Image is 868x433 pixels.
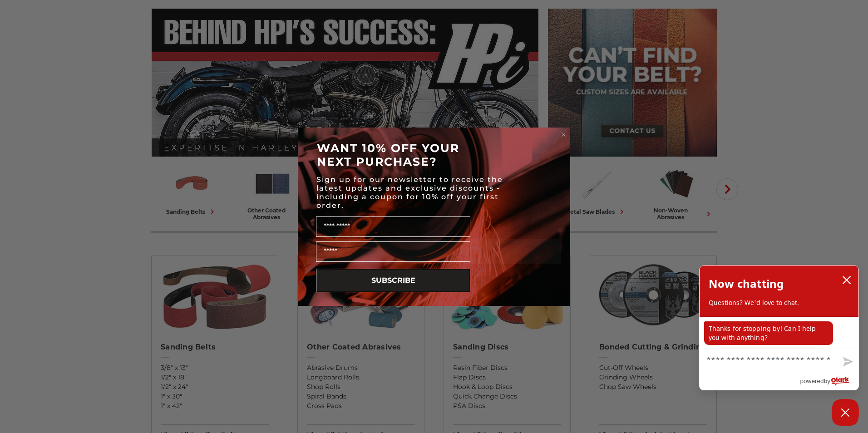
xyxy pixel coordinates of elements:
span: powered [800,375,824,387]
button: Close Chatbox [832,399,859,426]
p: Thanks for stopping by! Can I help you with anything? [704,321,833,345]
button: Send message [836,352,858,373]
button: Close dialog [559,130,568,139]
h2: Now chatting [709,275,784,293]
span: WANT 10% OFF YOUR NEXT PURCHASE? [317,141,459,168]
p: Questions? We'd love to chat. [709,298,849,307]
button: SUBSCRIBE [316,269,470,292]
span: by [824,375,830,387]
input: Email [316,241,470,262]
button: close chatbox [839,273,854,287]
span: Sign up for our newsletter to receive the latest updates and exclusive discounts - including a co... [316,175,503,210]
a: Powered by Olark [800,373,858,390]
div: chat [700,317,858,349]
div: olark chatbox [699,265,859,390]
